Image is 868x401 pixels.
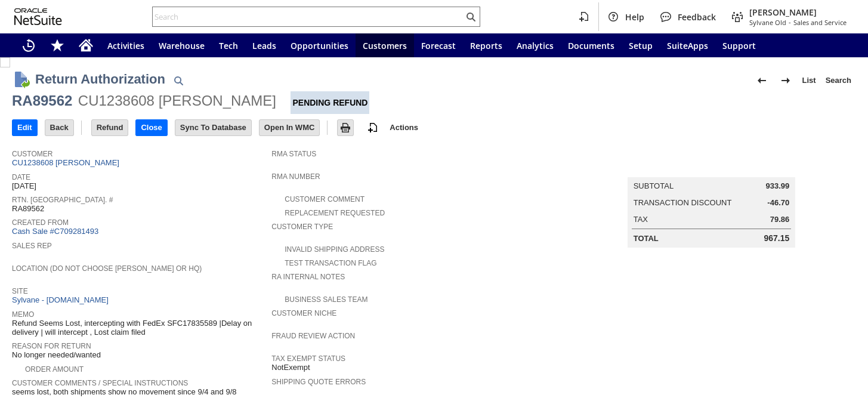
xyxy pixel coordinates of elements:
[755,73,769,88] img: Previous
[79,38,93,53] svg: Home
[749,18,786,27] span: Sylvane Old
[271,223,333,231] a: Customer Type
[72,33,100,57] a: Home
[271,354,345,363] a: Tax Exempt Status
[285,295,367,304] a: Business Sales Team
[45,120,73,135] input: Back
[764,233,789,243] span: 967.15
[765,181,789,191] span: 933.99
[789,18,791,27] span: -
[271,273,345,281] a: RA Internal Notes
[793,18,847,27] span: Sales and Service
[212,33,245,57] a: Tech
[338,120,353,135] input: Print
[385,123,423,132] a: Actions
[12,204,44,214] span: RA89562
[363,40,407,51] span: Customers
[271,150,316,158] a: RMA Status
[12,387,236,397] span: seems lost, both shipments show no movement since 9/4 and 9/8
[561,33,622,57] a: Documents
[12,350,101,360] span: No longer needed/wanted
[92,120,128,135] input: Refund
[252,40,276,51] span: Leads
[464,10,478,24] svg: Search
[271,378,366,386] a: Shipping Quote Errors
[12,379,188,387] a: Customer Comments / Special Instructions
[12,196,113,204] a: Rtn. [GEOGRAPHIC_DATA]. #
[517,40,554,51] span: Analytics
[625,11,644,23] span: Help
[12,150,52,158] a: Customer
[12,158,122,167] a: CU1238608 [PERSON_NAME]
[634,215,648,224] a: Tax
[414,33,463,57] a: Forecast
[12,287,28,295] a: Site
[821,71,856,90] a: Search
[43,33,72,57] div: Shortcuts
[136,120,166,135] input: Close
[12,181,36,191] span: [DATE]
[285,209,385,217] a: Replacement Requested
[622,33,660,57] a: Setup
[13,120,37,135] input: Edit
[14,33,43,57] a: Recent Records
[14,8,62,25] svg: logo
[171,73,186,88] img: Quick Find
[12,295,112,304] a: Sylvane - [DOMAIN_NAME]
[271,172,320,181] a: RMA Number
[779,73,793,88] img: Next
[283,33,356,57] a: Opportunities
[245,33,283,57] a: Leads
[770,215,790,224] span: 79.86
[421,40,456,51] span: Forecast
[667,40,708,51] span: SuiteApps
[634,181,674,190] a: Subtotal
[366,121,380,135] img: add-record.svg
[100,33,152,57] a: Activities
[12,173,30,181] a: Date
[767,198,789,208] span: -46.70
[159,40,205,51] span: Warehouse
[470,40,502,51] span: Reports
[35,69,165,89] h1: Return Authorization
[271,309,336,317] a: Customer Niche
[634,198,732,207] a: Transaction Discount
[356,33,414,57] a: Customers
[509,33,561,57] a: Analytics
[219,40,238,51] span: Tech
[107,40,144,51] span: Activities
[338,121,353,135] img: Print
[660,33,715,57] a: SuiteApps
[629,40,653,51] span: Setup
[12,227,98,236] a: Cash Sale #C709281493
[12,319,265,337] span: Refund Seems Lost, intercepting with FedEx SFC17835589 |Delay on delivery | will intercept , Lost...
[678,11,716,23] span: Feedback
[25,365,84,374] a: Order Amount
[749,7,847,18] span: [PERSON_NAME]
[78,91,276,110] div: CU1238608 [PERSON_NAME]
[12,218,69,227] a: Created From
[285,195,365,203] a: Customer Comment
[722,40,756,51] span: Support
[12,264,202,273] a: Location (Do Not Choose [PERSON_NAME] or HQ)
[285,245,384,254] a: Invalid Shipping Address
[152,33,212,57] a: Warehouse
[153,10,464,24] input: Search
[12,342,91,350] a: Reason For Return
[291,40,348,51] span: Opportunities
[12,242,52,250] a: Sales Rep
[463,33,509,57] a: Reports
[798,71,821,90] a: List
[715,33,763,57] a: Support
[634,234,659,243] a: Total
[568,40,614,51] span: Documents
[260,120,320,135] input: Open In WMC
[285,259,376,267] a: Test Transaction Flag
[50,38,64,53] svg: Shortcuts
[628,158,796,177] caption: Summary
[291,91,369,114] div: Pending Refund
[12,91,72,110] div: RA89562
[12,310,34,319] a: Memo
[21,38,36,53] svg: Recent Records
[271,332,355,340] a: Fraud Review Action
